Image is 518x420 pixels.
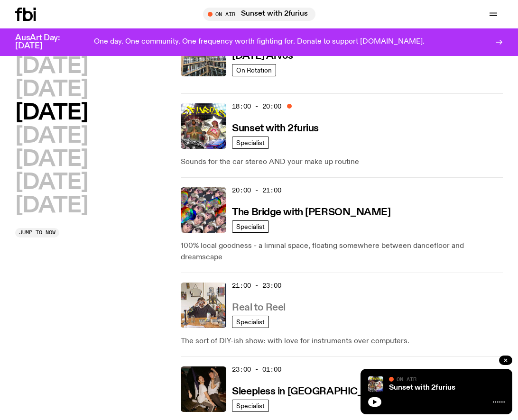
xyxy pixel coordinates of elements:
[389,384,455,392] a: Sunset with 2furius
[236,223,265,230] span: Specialist
[236,318,265,325] span: Specialist
[232,122,319,134] a: Sunset with 2furius
[232,316,269,328] a: Specialist
[15,56,88,77] button: [DATE]
[15,149,88,170] button: [DATE]
[232,208,390,218] h3: The Bridge with [PERSON_NAME]
[232,303,286,313] h3: Real to Reel
[181,366,226,412] img: Marcus Whale is on the left, bent to his knees and arching back with a gleeful look his face He i...
[232,64,276,76] a: On Rotation
[181,103,226,149] img: In the style of cheesy 2000s hip hop mixtapes - Mateo on the left has his hands clapsed in prayer...
[15,126,88,147] button: [DATE]
[397,376,416,382] span: On Air
[203,8,315,21] button: On AirSunset with 2furius
[236,139,265,146] span: Specialist
[232,387,392,397] h3: Sleepless in [GEOGRAPHIC_DATA]
[236,402,265,409] span: Specialist
[236,66,272,73] span: On Rotation
[232,220,269,233] a: Specialist
[232,137,269,149] a: Specialist
[15,102,88,124] button: [DATE]
[19,230,55,235] span: Jump to now
[232,206,390,218] a: The Bridge with [PERSON_NAME]
[232,365,281,374] span: 23:00 - 01:00
[15,79,88,100] button: [DATE]
[232,301,286,313] a: Real to Reel
[368,376,383,392] img: In the style of cheesy 2000s hip hop mixtapes - Mateo on the left has his hands clapsed in prayer...
[181,156,503,168] p: Sounds for the car stereo AND your make up routine
[15,195,88,217] button: [DATE]
[15,34,76,50] h3: AusArt Day: [DATE]
[181,283,226,328] img: Jasper Craig Adams holds a vintage camera to his eye, obscuring his face. He is wearing a grey ju...
[94,38,425,46] p: One day. One community. One frequency worth fighting for. Donate to support [DOMAIN_NAME].
[232,51,293,61] h3: [DATE] Arvos
[181,240,503,263] p: 100% local goodness - a liminal space, floating somewhere between dancefloor and dreamscape
[181,336,503,347] p: The sort of DIY-ish show: with love for instruments over computers.
[232,102,281,111] span: 18:00 - 20:00
[232,400,269,412] a: Specialist
[15,172,88,193] button: [DATE]
[15,228,59,237] button: Jump to now
[232,124,319,134] h3: Sunset with 2furius
[232,385,392,397] a: Sleepless in [GEOGRAPHIC_DATA]
[232,281,281,290] span: 21:00 - 23:00
[232,186,281,195] span: 20:00 - 21:00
